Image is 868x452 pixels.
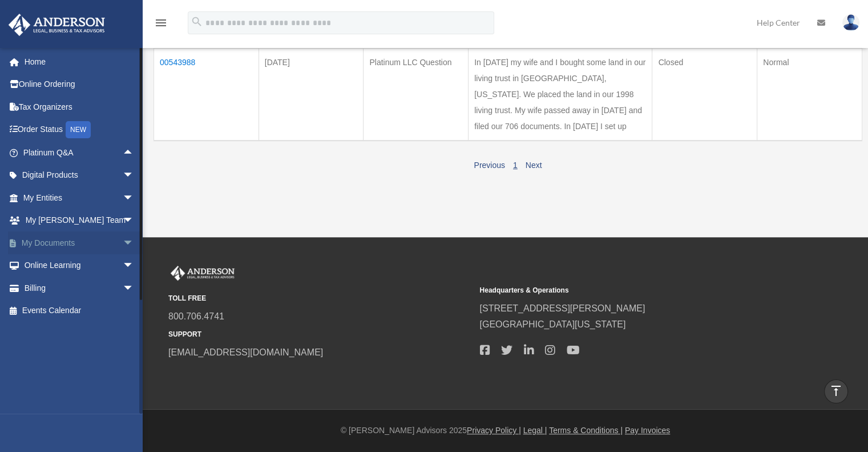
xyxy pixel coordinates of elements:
[154,48,259,141] td: 00543988
[8,209,151,232] a: My [PERSON_NAME] Teamarrow_drop_down
[526,161,542,170] a: Next
[479,285,782,297] small: Headquarters & Operations
[8,231,151,254] a: My Documentsarrow_drop_down
[123,254,146,278] span: arrow_drop_down
[8,254,151,277] a: Online Learningarrow_drop_down
[625,426,670,435] a: Pay Invoices
[259,48,364,141] td: [DATE]
[143,423,868,438] div: © [PERSON_NAME] Advisors 2025
[8,277,151,299] a: Billingarrow_drop_down
[8,95,151,118] a: Tax Organizers
[757,48,862,141] td: Normal
[123,141,146,165] span: arrow_drop_up
[123,164,146,187] span: arrow_drop_down
[829,384,843,398] i: vertical_align_top
[5,14,108,36] img: Anderson Advisors Platinum Portal
[8,50,151,73] a: Home
[842,14,859,31] img: User Pic
[154,20,168,30] a: menu
[8,141,146,164] a: Platinum Q&Aarrow_drop_up
[364,48,469,141] td: Platinum LLC Question
[824,379,848,403] a: vertical_align_top
[168,311,224,321] a: 800.706.4741
[549,426,623,435] a: Terms & Conditions |
[652,48,757,141] td: Closed
[168,266,237,281] img: Anderson Advisors Platinum Portal
[467,426,521,435] a: Privacy Policy |
[154,16,168,30] i: menu
[469,48,652,141] td: In [DATE] my wife and I bought some land in our living trust in [GEOGRAPHIC_DATA], [US_STATE]. We...
[191,15,203,28] i: search
[523,426,547,435] a: Legal |
[8,164,151,187] a: Digital Productsarrow_drop_down
[479,303,645,313] a: [STREET_ADDRESS][PERSON_NAME]
[66,121,91,138] div: NEW
[123,186,146,210] span: arrow_drop_down
[8,186,151,209] a: My Entitiesarrow_drop_down
[168,347,323,357] a: [EMAIL_ADDRESS][DOMAIN_NAME]
[8,299,151,322] a: Events Calendar
[513,161,518,170] a: 1
[123,277,146,300] span: arrow_drop_down
[479,319,625,329] a: [GEOGRAPHIC_DATA][US_STATE]
[8,118,151,142] a: Order StatusNEW
[123,209,146,233] span: arrow_drop_down
[8,73,151,96] a: Online Ordering
[474,161,504,170] a: Previous
[168,293,471,305] small: TOLL FREE
[123,231,146,255] span: arrow_drop_down
[168,329,471,341] small: SUPPORT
